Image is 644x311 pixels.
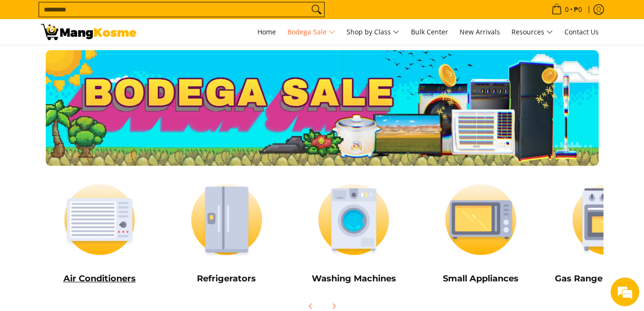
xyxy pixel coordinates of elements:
[41,175,159,291] a: Air Conditioners Air Conditioners
[406,19,453,45] a: Bulk Center
[257,27,276,36] span: Home
[422,175,540,291] a: Small Appliances Small Appliances
[253,19,281,45] a: Home
[41,24,136,40] img: Bodega Sale l Mang Kosme: Cost-Efficient &amp; Quality Home Appliances
[411,27,448,36] span: Bulk Center
[41,273,159,284] h5: Air Conditioners
[295,175,413,264] img: Washing Machines
[309,2,324,17] button: Search
[295,175,413,291] a: Washing Machines Washing Machines
[295,273,413,284] h5: Washing Machines
[41,175,159,264] img: Air Conditioners
[507,19,558,45] a: Resources
[564,27,599,36] span: Contact Us
[347,26,399,38] span: Shop by Class
[168,175,286,291] a: Refrigerators Refrigerators
[146,19,603,45] nav: Main Menu
[422,273,540,284] h5: Small Appliances
[563,6,570,13] span: 0
[283,19,340,45] a: Bodega Sale
[549,4,585,15] span: •
[511,26,553,38] span: Resources
[460,27,500,36] span: New Arrivals
[560,19,603,45] a: Contact Us
[342,19,404,45] a: Shop by Class
[422,175,540,264] img: Small Appliances
[168,175,286,264] img: Refrigerators
[455,19,505,45] a: New Arrivals
[168,273,286,284] h5: Refrigerators
[572,6,583,13] span: ₱0
[287,26,335,38] span: Bodega Sale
